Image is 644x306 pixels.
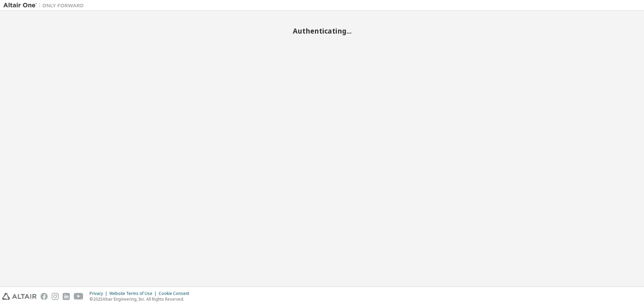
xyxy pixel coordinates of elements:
h2: Authenticating... [3,27,641,35]
div: Privacy [90,291,109,296]
img: linkedin.svg [63,293,70,300]
img: facebook.svg [41,293,48,300]
p: © 2025 Altair Engineering, Inc. All Rights Reserved. [90,296,193,302]
img: youtube.svg [74,293,84,300]
div: Website Terms of Use [109,291,159,296]
img: Altair One [3,2,87,9]
img: instagram.svg [52,293,59,300]
img: altair_logo.svg [2,293,37,300]
div: Cookie Consent [159,291,193,296]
